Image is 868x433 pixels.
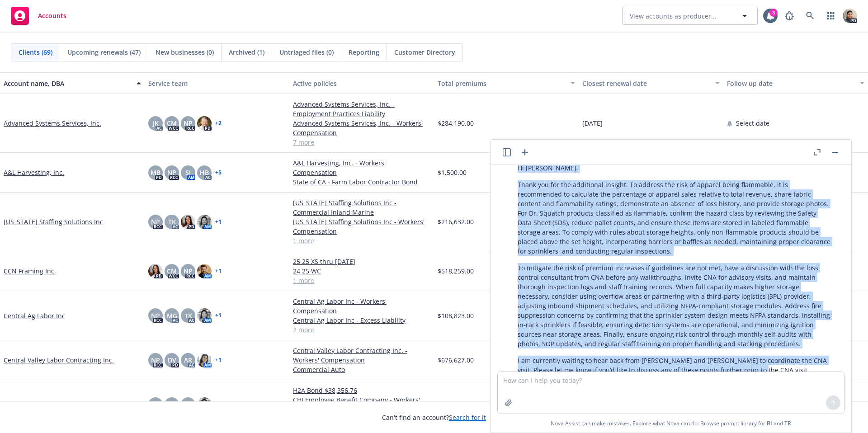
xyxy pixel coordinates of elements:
span: Reporting [349,47,379,57]
span: Upcoming renewals (47) [67,47,141,57]
div: Service team [148,79,286,88]
a: CHI Employee Benefit Company - Workers' Compensation [293,395,430,414]
a: + 5 [215,170,222,175]
span: NP [151,311,160,320]
span: TK [184,311,192,320]
a: + 1 [215,268,222,274]
a: Central Valley Labor Contracting Inc. - Workers' Compensation [293,346,430,365]
a: [US_STATE] Staffing Solutions Inc [4,217,103,226]
a: Advanced Systems Services, Inc. [4,118,101,128]
div: 3 [769,9,778,17]
div: Follow up date [727,79,854,88]
a: + 1 [215,219,222,225]
a: A&L Harvesting, Inc. - Workers' Compensation [293,158,430,177]
div: Account name, DBA [4,79,131,88]
span: Nova Assist can make mistakes. Explore what Nova can do: Browse prompt library for and [551,414,791,433]
span: $284,190.00 [438,118,474,128]
a: 2 more [293,325,430,334]
a: 1 more [293,276,430,285]
p: Thank you for the additional insight. To address the risk of apparel being flammable, it is recom... [518,180,831,256]
img: photo [197,116,212,131]
span: DV [168,355,176,365]
a: H2A Bond $38,356.76 [293,386,430,395]
img: photo [197,215,212,229]
span: View accounts as producer... [630,11,717,21]
span: TK [168,217,176,226]
a: CHI Employee Benefit Company [4,400,99,409]
span: AR [184,355,192,365]
img: photo [181,215,195,229]
img: photo [197,264,212,278]
a: [US_STATE] Staffing Solutions Inc - Workers' Compensation [293,217,430,236]
span: NP [184,118,193,128]
span: CM [167,400,177,409]
img: photo [197,397,212,412]
a: Advanced Systems Services, Inc. - Employment Practices Liability [293,99,430,118]
img: photo [197,308,212,323]
span: Can't find an account? [382,413,486,422]
span: NP [151,400,160,409]
a: 7 more [293,137,430,147]
a: Search [801,7,819,25]
span: Untriaged files (0) [279,47,334,57]
a: Switch app [822,7,840,25]
a: Central Ag Labor Inc - Workers' Compensation [293,297,430,315]
div: Active policies [293,79,430,88]
span: CM [167,266,177,276]
a: A&L Harvesting, Inc. [4,168,64,177]
button: Follow up date [723,72,868,94]
div: Closest renewal date [582,79,710,88]
span: NP [151,217,160,226]
span: Customer Directory [394,47,455,57]
span: MB [151,168,160,177]
img: photo [148,264,163,278]
a: + 1 [215,358,222,363]
a: BI [767,419,772,427]
span: JK [153,118,159,128]
a: [US_STATE] Staffing Solutions Inc - Commercial Inland Marine [293,198,430,217]
a: Report a Bug [780,7,798,25]
a: TR [784,419,791,427]
a: 25 25 XS thru [DATE] [293,257,430,266]
a: Search for it [449,413,486,422]
span: Archived (1) [229,47,264,57]
span: Clients (69) [19,47,52,57]
a: Commercial Auto [293,365,430,374]
span: NP [184,266,193,276]
a: + 1 [215,313,222,318]
span: $1,500.00 [438,168,467,177]
span: TK [184,400,192,409]
a: Central Ag Labor Inc - Excess Liability [293,315,430,325]
a: State of CA - Farm Labor Contractor Bond [293,177,430,187]
span: SJ [185,168,191,177]
img: photo [197,353,212,367]
img: photo [843,9,857,23]
button: View accounts as producer... [622,7,758,25]
button: Closest renewal date [579,72,723,94]
a: 1 more [293,236,430,245]
a: Central Valley Labor Contracting Inc. [4,355,114,365]
span: NP [167,168,176,177]
span: $453,766.00 [438,400,474,409]
a: CCN Framing Inc. [4,266,56,276]
button: Total premiums [434,72,579,94]
span: NP [151,355,160,365]
span: Select date [736,118,769,128]
span: $518,259.00 [438,266,474,276]
span: New businesses (0) [156,47,214,57]
span: CM [167,118,177,128]
span: Accounts [38,12,66,19]
span: MG [167,311,177,320]
div: Total premiums [438,79,565,88]
a: 24 25 WC [293,266,430,276]
span: $108,823.00 [438,311,474,320]
p: To mitigate the risk of premium increases if guidelines are not met, have a discussion with the l... [518,263,831,348]
span: [DATE] [582,118,603,128]
span: $216,632.00 [438,217,474,226]
a: + 2 [215,121,222,126]
a: Central Ag Labor Inc [4,311,65,320]
a: Advanced Systems Services, Inc. - Workers' Compensation [293,118,430,137]
p: I am currently waiting to hear back from [PERSON_NAME] and [PERSON_NAME] to coordinate the CNA vi... [518,356,831,375]
span: HB [200,168,209,177]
